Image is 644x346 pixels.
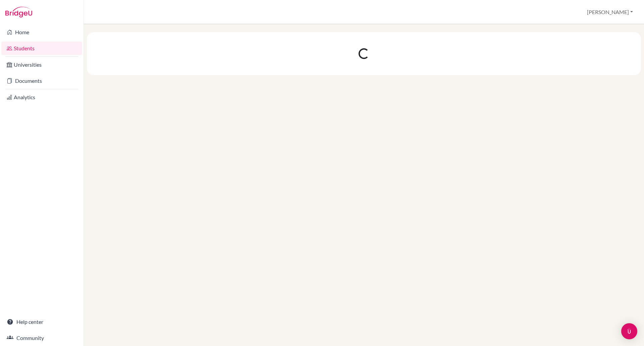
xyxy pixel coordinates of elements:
[5,7,32,17] img: Bridge-U
[1,42,82,55] a: Students
[1,315,82,329] a: Help center
[1,91,82,104] a: Analytics
[1,58,82,71] a: Universities
[1,74,82,88] a: Documents
[621,323,637,339] div: Open Intercom Messenger
[1,25,82,39] a: Home
[584,6,636,18] button: [PERSON_NAME]
[1,331,82,345] a: Community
